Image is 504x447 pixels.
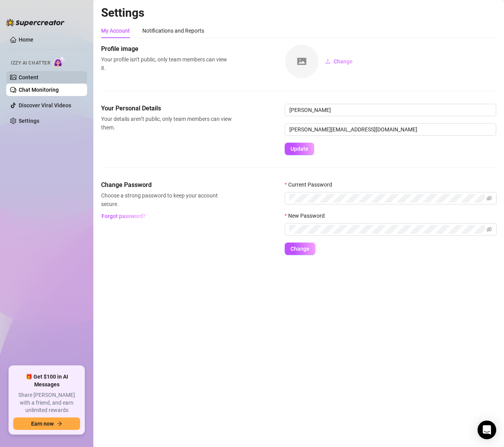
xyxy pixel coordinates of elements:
[57,421,62,426] span: arrow-right
[285,211,330,220] label: New Password
[101,213,145,219] span: Forgot password?
[290,246,310,252] span: Change
[290,146,308,152] span: Update
[285,243,315,255] button: Change
[325,59,331,64] span: upload
[285,104,496,116] input: Enter name
[13,373,80,388] span: 🎁 Get $100 in AI Messages
[13,391,80,414] span: Share [PERSON_NAME] with a friend, and earn unlimited rewards
[53,56,65,68] img: AI Chatter
[31,421,54,427] span: Earn now
[11,59,50,67] span: Izzy AI Chatter
[101,115,232,132] span: Your details aren’t public, only team members can view them.
[13,417,80,430] button: Earn nowarrow-right
[101,180,232,190] span: Change Password
[19,102,71,108] a: Discover Viral Videos
[285,143,314,155] button: Update
[19,118,39,124] a: Settings
[486,196,492,201] span: eye-invisible
[285,123,496,136] input: Enter new email
[101,5,496,20] h2: Settings
[101,104,232,113] span: Your Personal Details
[142,26,204,35] div: Notifications and Reports
[285,45,318,78] img: square-placeholder.png
[101,191,232,208] span: Choose a strong password to keep your account secure.
[19,87,59,93] a: Chat Monitoring
[319,55,359,68] button: Change
[285,180,337,189] label: Current Password
[19,74,38,80] a: Content
[289,225,485,234] input: New Password
[101,55,232,72] span: Your profile isn’t public, only team members can view it.
[289,194,485,203] input: Current Password
[478,421,496,439] div: Open Intercom Messenger
[19,37,33,43] a: Home
[101,26,130,35] div: My Account
[101,44,232,54] span: Profile image
[334,58,353,65] span: Change
[6,19,65,26] img: logo-BBDzfeDw.svg
[486,227,492,232] span: eye-invisible
[101,210,145,222] button: Forgot password?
